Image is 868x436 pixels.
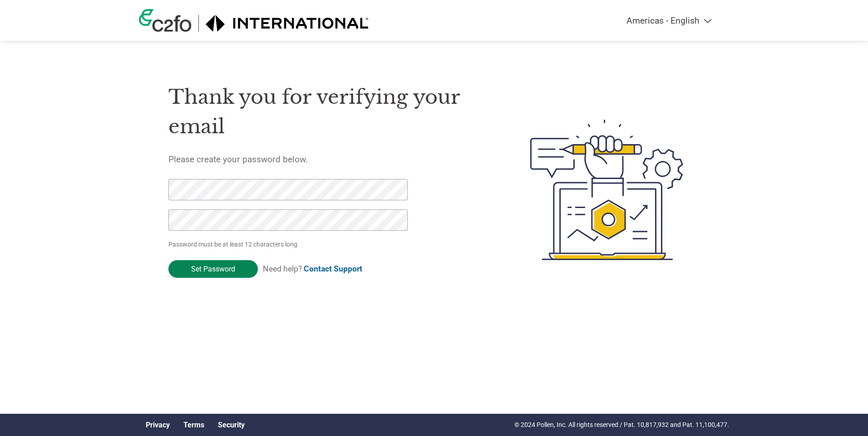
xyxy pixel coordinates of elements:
[168,240,411,249] p: Password must be at least 12 characters long
[514,70,700,310] img: create-password
[168,82,487,141] h1: Thank you for verifying your email
[146,421,170,429] a: Privacy
[514,420,729,430] p: © 2024 Pollen, Inc. All rights reserved / Pat. 10,817,932 and Pat. 11,100,477.
[263,264,362,273] span: Need help?
[218,421,245,429] a: Security
[304,264,362,273] a: Contact Support
[206,15,369,32] img: International Motors, LLC.
[168,260,258,278] input: Set Password
[139,9,192,32] img: c2fo logo
[168,154,487,165] h5: Please create your password below.
[183,421,204,429] a: Terms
